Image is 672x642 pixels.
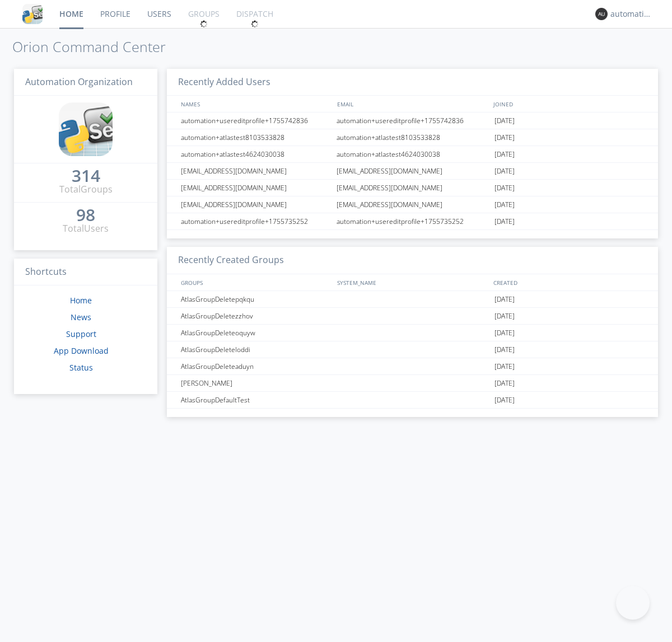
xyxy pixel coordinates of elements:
div: Total Users [63,222,109,235]
div: 314 [72,170,100,181]
span: [DATE] [494,163,515,180]
img: 373638.png [595,8,608,20]
div: [EMAIL_ADDRESS][DOMAIN_NAME] [178,180,333,196]
div: automation+atlastest4624030038 [334,146,492,162]
div: Total Groups [59,183,113,196]
div: AtlasGroupDeleteoquyw [178,325,333,341]
span: [DATE] [494,375,515,392]
a: automation+usereditprofile+1755735252automation+usereditprofile+1755735252[DATE] [167,213,658,230]
a: AtlasGroupDeletezzhov[DATE] [167,308,658,325]
img: cddb5a64eb264b2086981ab96f4c1ba7 [59,102,113,156]
span: [DATE] [494,113,515,129]
div: EMAIL [334,96,491,112]
span: [DATE] [494,129,515,146]
span: [DATE] [494,180,515,196]
div: NAMES [178,96,332,112]
div: automation+usereditprofile+1755742836 [178,113,333,129]
div: automation+usereditprofile+1755735252 [334,213,492,229]
div: CREATED [491,274,647,290]
div: [EMAIL_ADDRESS][DOMAIN_NAME] [334,163,492,179]
div: [EMAIL_ADDRESS][DOMAIN_NAME] [334,180,492,196]
div: SYSTEM_NAME [334,274,491,290]
span: [DATE] [494,291,515,308]
a: AtlasGroupDeletepqkqu[DATE] [167,291,658,308]
div: JOINED [491,96,647,112]
a: News [71,312,91,322]
span: [DATE] [494,358,515,375]
a: automation+atlastest4624030038automation+atlastest4624030038[DATE] [167,146,658,163]
span: [DATE] [494,341,515,358]
img: cddb5a64eb264b2086981ab96f4c1ba7 [22,4,43,24]
span: Automation Organization [25,76,133,88]
iframe: Toggle Customer Support [616,586,650,620]
div: AtlasGroupDeletepqkqu [178,291,333,307]
div: automation+atlastest8103533828 [334,129,492,146]
a: automation+atlastest8103533828automation+atlastest8103533828[DATE] [167,129,658,146]
div: automation+atlas0011 [610,8,652,20]
a: AtlasGroupDeleteaduyn[DATE] [167,358,658,375]
div: automation+usereditprofile+1755742836 [334,113,492,129]
span: [DATE] [494,213,515,230]
div: GROUPS [178,274,332,290]
span: [DATE] [494,392,515,409]
span: [DATE] [494,325,515,341]
a: App Download [54,345,109,356]
span: [DATE] [494,308,515,325]
div: AtlasGroupDeleteaduyn [178,358,333,374]
a: Support [66,329,96,339]
span: [DATE] [494,146,515,163]
span: [DATE] [494,196,515,213]
div: [EMAIL_ADDRESS][DOMAIN_NAME] [334,196,492,213]
h3: Shortcuts [14,259,157,286]
a: [EMAIL_ADDRESS][DOMAIN_NAME][EMAIL_ADDRESS][DOMAIN_NAME][DATE] [167,163,658,180]
div: 98 [76,209,95,221]
div: automation+atlastest8103533828 [178,129,333,146]
a: automation+usereditprofile+1755742836automation+usereditprofile+1755742836[DATE] [167,113,658,129]
a: [EMAIL_ADDRESS][DOMAIN_NAME][EMAIL_ADDRESS][DOMAIN_NAME][DATE] [167,196,658,213]
a: [EMAIL_ADDRESS][DOMAIN_NAME][EMAIL_ADDRESS][DOMAIN_NAME][DATE] [167,180,658,196]
a: AtlasGroupDefaultTest[DATE] [167,392,658,409]
div: [EMAIL_ADDRESS][DOMAIN_NAME] [178,196,333,213]
div: AtlasGroupDeletezzhov [178,308,333,324]
h3: Recently Created Groups [167,247,658,274]
div: automation+atlastest4624030038 [178,146,333,162]
img: spin.svg [200,20,208,28]
h3: Recently Added Users [167,69,658,96]
div: automation+usereditprofile+1755735252 [178,213,333,229]
a: Status [69,362,93,373]
a: AtlasGroupDeleteoquyw[DATE] [167,325,658,341]
a: 314 [72,170,100,183]
div: [EMAIL_ADDRESS][DOMAIN_NAME] [178,163,333,179]
a: 98 [76,209,95,222]
div: AtlasGroupDefaultTest [178,392,333,408]
div: [PERSON_NAME] [178,375,333,391]
img: spin.svg [251,20,259,28]
a: Home [70,295,92,306]
div: AtlasGroupDeleteloddi [178,341,333,358]
a: [PERSON_NAME][DATE] [167,375,658,392]
a: AtlasGroupDeleteloddi[DATE] [167,341,658,358]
